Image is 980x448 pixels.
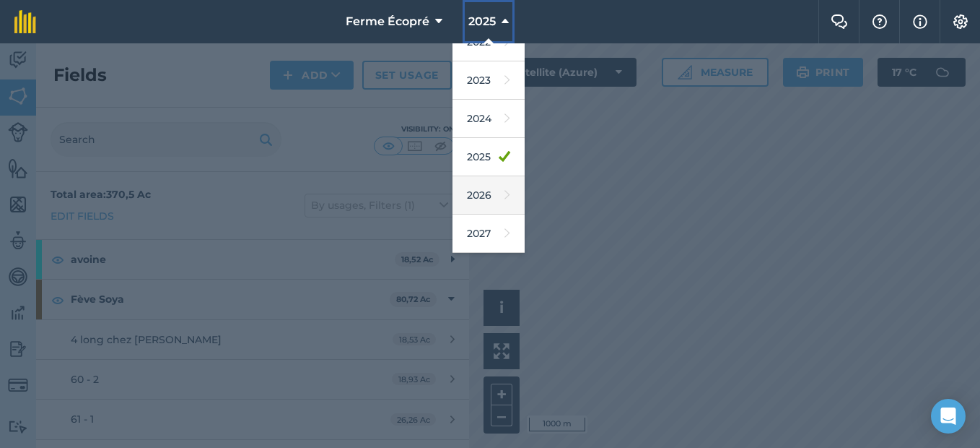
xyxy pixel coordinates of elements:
a: 2024 [452,100,525,138]
div: Open Intercom Messenger [931,399,966,434]
span: Ferme Écopré [346,13,429,30]
a: 2025 [452,138,525,176]
img: fieldmargin Logo [14,10,36,33]
span: 2025 [468,13,496,30]
a: 2027 [452,215,525,253]
img: svg+xml;base64,PHN2ZyB4bWxucz0iaHR0cDovL3d3dy53My5vcmcvMjAwMC9zdmciIHdpZHRoPSIxNyIgaGVpZ2h0PSIxNy... [913,13,927,30]
img: A cog icon [952,14,969,29]
img: A question mark icon [871,14,888,29]
a: 2023 [452,61,525,100]
img: Two speech bubbles overlapping with the left bubble in the forefront [831,14,848,29]
a: 2026 [452,176,525,215]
